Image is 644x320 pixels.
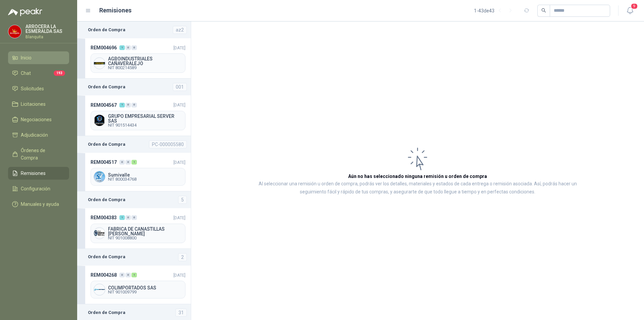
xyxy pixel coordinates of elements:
div: 0 [125,160,131,165]
a: Orden de Compra2 [77,249,191,266]
b: Orden de Compra [88,309,125,316]
div: 1 [131,273,137,277]
span: [DATE] [173,102,185,107]
div: 0 [131,103,137,107]
b: Orden de Compra [88,196,125,203]
b: Orden de Compra [88,141,125,148]
div: 31 [175,309,187,317]
span: Sumivalle [108,173,182,177]
span: [DATE] [173,160,185,165]
b: Orden de Compra [88,254,125,260]
span: Órdenes de Compra [21,147,63,162]
div: 1 [119,45,125,50]
a: Orden de Compra5 [77,191,191,208]
div: 2 [178,253,187,261]
div: 0 [125,103,131,107]
span: [DATE] [173,45,185,50]
div: 1 [119,103,125,107]
div: 0 [131,45,137,50]
span: [DATE] [173,273,185,278]
img: Company Logo [94,171,105,182]
a: REM004567100[DATE] Company LogoGRUPO EMPRESARIAL SERVER SASNIT 901514434 [77,95,191,136]
div: 1 [119,215,125,220]
div: 0 [125,273,131,277]
span: NIT 901008800 [108,236,182,240]
img: Logo peakr [8,8,42,16]
img: Company Logo [8,25,21,38]
span: COLIMPORTADOS SAS [108,285,182,290]
span: Configuración [21,185,50,192]
a: Licitaciones [8,98,69,110]
span: [DATE] [173,215,185,220]
a: REM004696100[DATE] Company LogoAGROINDUSTRIALES CAÑAVERALEJONIT 800214589 [77,38,191,79]
span: NIT 901514434 [108,123,182,127]
span: AGROINDUSTRIALES CAÑAVERALEJO [108,56,182,66]
span: NIT 800214589 [108,66,182,70]
a: Chat193 [8,67,69,80]
a: Orden de Compraaz2 [77,21,191,38]
a: Adjudicación [8,129,69,141]
span: REM004268 [91,271,117,279]
span: NIT 800034768 [108,177,182,181]
span: Inicio [21,54,32,61]
a: Solicitudes [8,82,69,95]
span: REM004517 [91,158,117,166]
div: 0 [131,215,137,220]
div: 0 [119,160,125,165]
p: Blanquita [25,35,69,39]
a: Negociaciones [8,113,69,126]
span: Manuales y ayuda [21,200,59,208]
h1: Remisiones [99,6,131,15]
div: PC-000005580 [149,140,187,148]
span: Remisiones [21,170,46,177]
img: Company Logo [94,58,105,69]
div: 001 [173,83,187,91]
img: Company Logo [94,115,105,126]
a: Configuración [8,182,69,195]
div: 0 [119,273,125,277]
div: az2 [173,26,187,34]
span: Solicitudes [21,85,44,92]
span: search [541,8,546,13]
span: REM004696 [91,44,117,51]
span: GRUPO EMPRESARIAL SERVER SAS [108,114,182,123]
div: 1 - 43 de 43 [474,5,516,16]
span: REM004383 [91,214,117,221]
span: NIT 901009799 [108,290,182,294]
b: Orden de Compra [88,84,125,90]
span: Negociaciones [21,116,52,123]
a: REM004268001[DATE] Company LogoCOLIMPORTADOS SASNIT 901009799 [77,266,191,304]
img: Company Logo [94,284,105,295]
span: 9 [631,3,638,9]
a: Órdenes de Compra [8,144,69,164]
button: 9 [624,5,636,17]
a: REM004517001[DATE] Company LogoSumivalleNIT 800034768 [77,153,191,191]
div: 5 [178,196,187,204]
p: ARROCERA LA ESMERALDA SAS [25,24,69,34]
div: 0 [125,45,131,50]
span: FABRICA DE CANASTILLAS [PERSON_NAME] [108,227,182,236]
span: Licitaciones [21,100,46,108]
img: Company Logo [94,228,105,239]
h3: Aún no has seleccionado ninguna remisión u orden de compra [348,173,487,180]
div: 0 [125,215,131,220]
a: Remisiones [8,167,69,180]
div: 1 [131,160,137,165]
a: Manuales y ayuda [8,198,69,211]
a: Inicio [8,51,69,64]
span: Adjudicación [21,131,48,139]
span: Chat [21,70,31,77]
span: 193 [54,71,65,76]
a: Orden de CompraPC-000005580 [77,136,191,153]
a: Orden de Compra001 [77,79,191,95]
p: Al seleccionar una remisión u orden de compra, podrás ver los detalles, materiales y estados de c... [258,180,577,196]
span: REM004567 [91,101,117,109]
a: REM004383100[DATE] Company LogoFABRICA DE CANASTILLAS [PERSON_NAME]NIT 901008800 [77,208,191,248]
b: Orden de Compra [88,27,125,33]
